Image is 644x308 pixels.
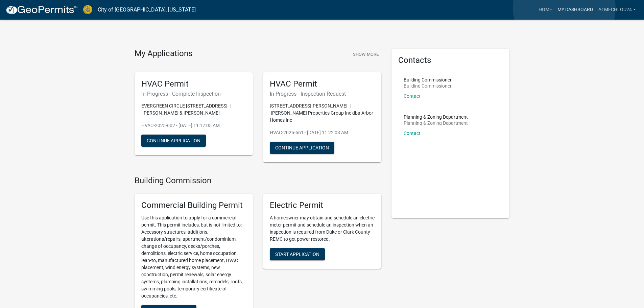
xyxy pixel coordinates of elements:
[141,135,206,147] button: Continue Application
[270,248,325,260] button: Start Application
[404,121,468,125] p: Planning & Zoning Department
[404,77,452,82] p: Building Commissioner
[141,214,246,300] p: Use this application to apply for a commercial permit. This permit includes, but is not limited t...
[398,55,503,65] h5: Contacts
[135,176,381,186] h4: Building Commission
[404,84,452,88] p: Building Commissioner
[536,3,555,16] a: Home
[270,214,375,243] p: A homeowner may obtain and schedule an electric meter permit and schedule an inspection when an i...
[141,122,246,129] p: HVAC-2025-602 - [DATE] 11:17:05 AM
[141,200,246,210] h5: Commercial Building Permit
[270,91,375,97] h6: In Progress - Inspection Request
[83,5,92,14] img: City of Jeffersonville, Indiana
[555,3,596,16] a: My Dashboard
[141,102,246,117] p: EVERGREEN CIRCLE [STREET_ADDRESS] | [PERSON_NAME] & [PERSON_NAME]
[270,129,375,136] p: HVAC-2025-561 - [DATE] 11:22:03 AM
[404,131,421,136] a: Contact
[141,91,246,97] h6: In Progress - Complete Inspection
[350,49,381,60] button: Show More
[275,252,319,257] span: Start Application
[404,93,421,99] a: Contact
[270,142,334,154] button: Continue Application
[270,102,375,124] p: [STREET_ADDRESS][PERSON_NAME] | [PERSON_NAME] Properties Group Inc dba Arbor Homes Inc
[135,49,192,59] h4: My Applications
[98,4,196,16] a: City of [GEOGRAPHIC_DATA], [US_STATE]
[270,79,375,89] h5: HVAC Permit
[270,200,375,210] h5: Electric Permit
[141,79,246,89] h5: HVAC Permit
[596,3,639,16] a: A1MechLou24
[404,115,468,119] p: Planning & Zoning Department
